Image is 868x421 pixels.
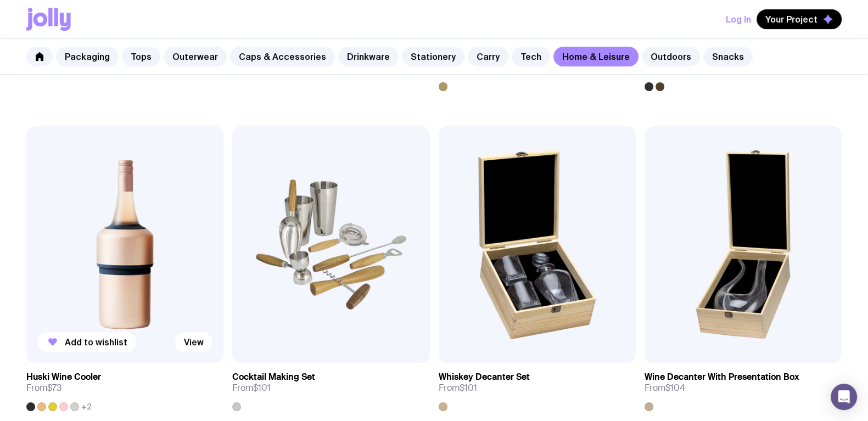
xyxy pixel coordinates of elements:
a: Stationery [402,47,464,66]
a: Cocktail Making SetFrom$101 [232,363,429,411]
span: $104 [665,382,685,394]
a: Caps & Accessories [230,47,335,66]
a: Wine Decanter With Presentation BoxFrom$104 [645,363,842,411]
button: Log In [726,9,751,29]
a: Whiskey Decanter SetFrom$101 [439,363,636,411]
span: From [232,383,271,394]
span: Your Project [765,14,817,25]
span: Add to wishlist [65,336,127,347]
a: Tech [512,47,550,66]
h3: Wine Decanter With Presentation Box [645,372,799,383]
a: Carry [468,47,508,66]
span: $101 [460,382,477,394]
h3: Whiskey Decanter Set [439,372,530,383]
span: From [439,383,477,394]
a: Tops [122,47,160,66]
span: $73 [47,382,61,394]
a: Outdoors [642,47,700,66]
a: Outerwear [164,47,227,66]
a: Packaging [56,47,119,66]
span: +2 [81,402,92,411]
button: Your Project [757,9,842,29]
a: Huski Wine CoolerFrom$73+2 [26,363,223,411]
span: $101 [253,382,271,394]
div: Open Intercom Messenger [831,384,857,410]
button: Add to wishlist [37,332,136,352]
span: From [26,383,61,394]
h3: Huski Wine Cooler [26,372,101,383]
span: From [645,383,685,394]
a: View [175,332,212,352]
h3: Cocktail Making Set [232,372,315,383]
a: Drinkware [338,47,399,66]
a: Snacks [703,47,753,66]
a: Home & Leisure [553,47,639,66]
